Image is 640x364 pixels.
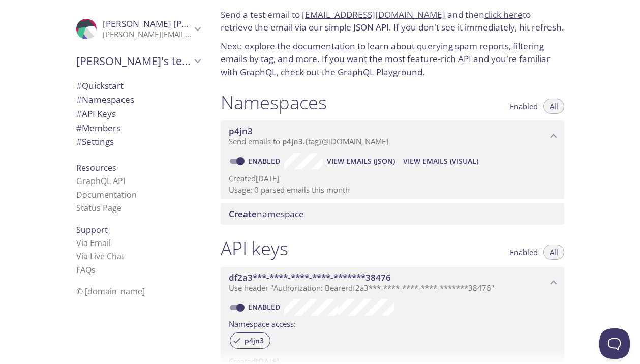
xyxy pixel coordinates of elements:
[543,99,564,114] button: All
[247,302,284,312] a: Enabled
[504,99,544,114] button: Enabled
[76,251,125,262] a: Via Live Chat
[76,162,116,173] span: Resources
[68,12,208,46] div: Rachel Kalb
[221,237,288,260] h1: API keys
[76,94,82,105] span: #
[76,94,134,105] span: Namespaces
[484,9,523,20] a: click here
[403,155,478,167] span: View Emails (Visual)
[323,153,399,169] button: View Emails (JSON)
[221,203,564,225] div: Create namespace
[76,80,124,92] span: Quickstart
[399,153,482,169] button: View Emails (Visual)
[229,136,388,146] span: Send emails to . {tag} @[DOMAIN_NAME]
[76,189,137,200] a: Documentation
[599,328,630,359] iframe: Help Scout Beacon - Open
[238,336,270,345] span: p4jn3
[76,122,82,134] span: #
[76,136,114,147] span: Settings
[68,135,208,149] div: Team Settings
[327,155,395,167] span: View Emails (JSON)
[76,108,116,119] span: API Keys
[76,136,82,147] span: #
[76,108,82,119] span: #
[221,40,564,79] p: Next: explore the to learn about querying spam reports, filtering emails by tag, and more. If you...
[76,224,108,235] span: Support
[293,40,355,52] a: documentation
[230,332,270,349] div: p4jn3
[229,316,296,330] label: Namespace access:
[76,54,191,68] span: [PERSON_NAME]'s team
[68,48,208,74] div: Rachel's team
[221,120,564,152] div: p4jn3 namespace
[302,9,445,20] a: [EMAIL_ADDRESS][DOMAIN_NAME]
[229,208,257,220] span: Create
[76,202,121,214] a: Status Page
[76,122,120,134] span: Members
[103,18,242,29] span: [PERSON_NAME] [PERSON_NAME]
[229,208,304,220] span: namespace
[221,8,564,34] p: Send a test email to and then to retrieve the email via our simple JSON API. If you don't see it ...
[504,245,544,260] button: Enabled
[68,93,208,107] div: Namespaces
[76,264,96,276] a: FAQ
[543,245,564,260] button: All
[76,175,125,187] a: GraphQL API
[221,91,327,114] h1: Namespaces
[68,121,208,135] div: Members
[76,237,111,249] a: Via Email
[68,79,208,93] div: Quickstart
[229,185,556,195] p: Usage: 0 parsed emails this month
[229,173,556,184] p: Created [DATE]
[338,66,422,78] a: GraphQL Playground
[76,80,82,92] span: #
[92,264,96,276] span: s
[282,136,303,146] span: p4jn3
[247,156,284,166] a: Enabled
[103,29,191,40] p: [PERSON_NAME][EMAIL_ADDRESS][DOMAIN_NAME]
[76,286,145,297] span: © [DOMAIN_NAME]
[229,125,253,137] span: p4jn3
[68,107,208,121] div: API Keys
